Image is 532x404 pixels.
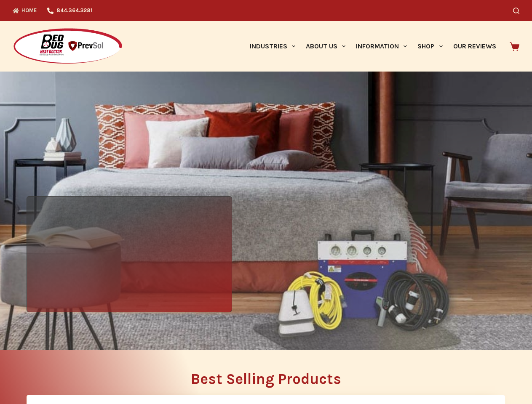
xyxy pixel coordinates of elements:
[412,21,448,72] a: Shop
[300,21,350,72] a: About Us
[244,21,300,72] a: Industries
[351,21,412,72] a: Information
[244,21,501,72] nav: Primary
[513,8,519,14] button: Search
[27,372,505,386] h2: Best Selling Products
[13,28,123,65] img: Prevsol/Bed Bug Heat Doctor
[448,21,501,72] a: Our Reviews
